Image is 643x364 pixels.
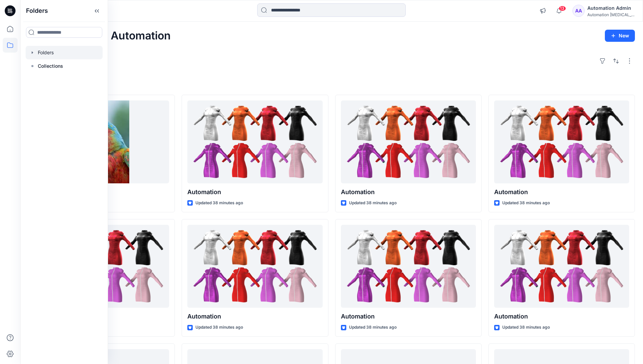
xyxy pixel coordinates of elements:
a: Automation [187,225,322,308]
a: Automation [494,225,629,308]
p: Updated 38 minutes ago [349,324,397,331]
button: New [605,30,635,42]
div: AA [572,5,585,17]
a: Automation [341,225,476,308]
a: Automation [187,100,322,184]
p: Collections [38,62,63,70]
p: Updated 38 minutes ago [195,200,243,207]
p: Automation [494,312,629,321]
a: Automation [341,100,476,184]
p: Automation [341,312,476,321]
p: Updated 38 minutes ago [502,324,550,331]
p: Automation [494,187,629,197]
p: Updated 38 minutes ago [349,200,397,207]
div: Automation Admin [587,4,635,12]
a: Automation [494,100,629,184]
h4: Styles [28,80,635,88]
p: Automation [341,187,476,197]
p: Automation [187,312,322,321]
p: Updated 38 minutes ago [195,324,243,331]
span: 13 [559,6,566,11]
p: Automation [187,187,322,197]
p: Updated 38 minutes ago [502,200,550,207]
div: Automation [MEDICAL_DATA]... [587,12,635,17]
